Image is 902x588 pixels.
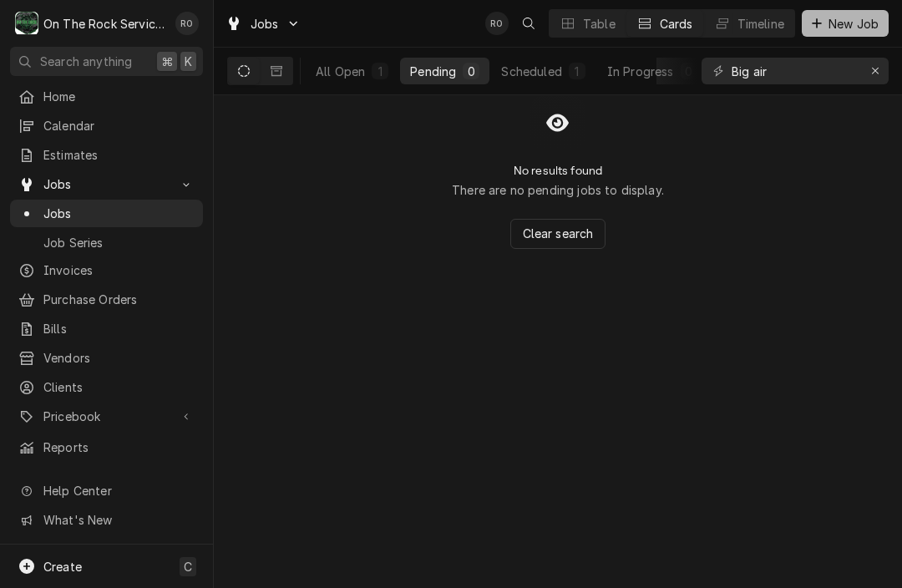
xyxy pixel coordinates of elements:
[43,560,82,574] span: Create
[514,164,603,178] h2: No results found
[10,200,203,227] a: Jobs
[10,141,203,169] a: Estimates
[485,12,509,35] div: RO
[452,181,664,199] p: There are no pending jobs to display.
[510,219,606,249] button: Clear search
[10,83,203,110] a: Home
[10,373,203,401] a: Clients
[175,12,199,35] div: Rich Ortega's Avatar
[572,63,582,80] div: 1
[802,10,889,37] button: New Job
[10,506,203,534] a: Go to What's New
[732,58,857,84] input: Keyword search
[515,10,542,37] button: Open search
[410,63,456,80] div: Pending
[43,175,170,193] span: Jobs
[43,320,195,337] span: Bills
[161,53,173,70] span: ⌘
[10,403,203,430] a: Go to Pricebook
[43,378,195,396] span: Clients
[684,63,694,80] div: 0
[43,408,170,425] span: Pricebook
[43,261,195,279] span: Invoices
[607,63,674,80] div: In Progress
[862,58,889,84] button: Erase input
[316,63,365,80] div: All Open
[825,15,882,33] span: New Job
[375,63,385,80] div: 1
[10,112,203,139] a: Calendar
[10,47,203,76] button: Search anything⌘K
[485,12,509,35] div: Rich Ortega's Avatar
[43,349,195,367] span: Vendors
[43,146,195,164] span: Estimates
[175,12,199,35] div: RO
[10,433,203,461] a: Reports
[43,234,195,251] span: Job Series
[43,205,195,222] span: Jobs
[10,315,203,342] a: Bills
[15,12,38,35] div: On The Rock Services's Avatar
[466,63,476,80] div: 0
[43,482,193,499] span: Help Center
[43,88,195,105] span: Home
[10,477,203,504] a: Go to Help Center
[43,438,195,456] span: Reports
[43,291,195,308] span: Purchase Orders
[251,15,279,33] span: Jobs
[501,63,561,80] div: Scheduled
[43,15,166,33] div: On The Rock Services
[10,286,203,313] a: Purchase Orders
[43,511,193,529] span: What's New
[10,344,203,372] a: Vendors
[10,170,203,198] a: Go to Jobs
[40,53,132,70] span: Search anything
[10,229,203,256] a: Job Series
[660,15,693,33] div: Cards
[737,15,784,33] div: Timeline
[184,558,192,575] span: C
[10,256,203,284] a: Invoices
[219,10,307,38] a: Go to Jobs
[583,15,616,33] div: Table
[15,12,38,35] div: O
[43,117,195,134] span: Calendar
[185,53,192,70] span: K
[519,225,597,242] span: Clear search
